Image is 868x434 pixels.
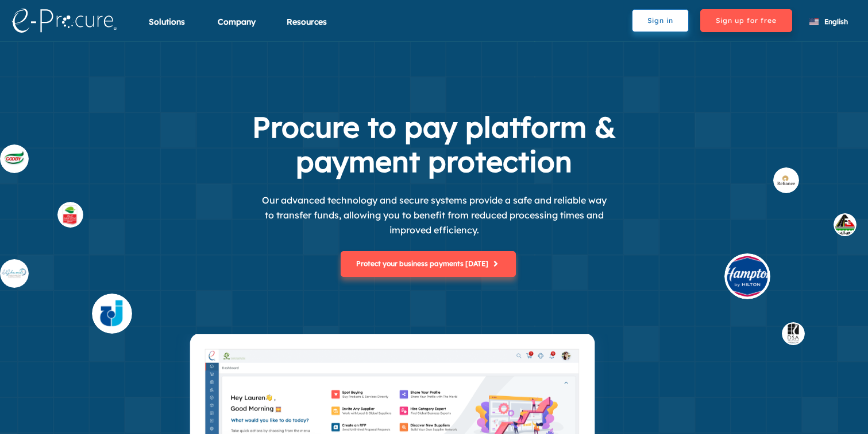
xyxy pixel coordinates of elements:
[205,110,664,179] h1: Procure to pay platform & payment protection
[92,294,132,334] img: supplier_4.svg
[700,9,792,32] button: Sign up for free
[782,322,805,345] img: buyer_dsa.svg
[57,202,83,228] img: supplier_othaim.svg
[262,193,607,237] p: Our advanced technology and secure systems provide a safe and reliable way to transfer funds, all...
[632,9,689,32] button: Sign in
[773,167,799,193] img: buyer_rel.svg
[341,251,516,277] button: Protect your business payments [DATE]
[287,16,327,42] div: Resources
[824,17,848,26] span: English
[341,251,527,277] a: Protect your business payments [DATE]
[700,15,804,25] a: Sign up for free
[218,16,256,42] div: Company
[724,253,770,299] img: buyer_hilt.svg
[632,15,700,25] a: Sign in
[149,16,185,42] div: Solutions
[11,9,117,33] img: logo
[834,213,857,236] img: buyer_1.svg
